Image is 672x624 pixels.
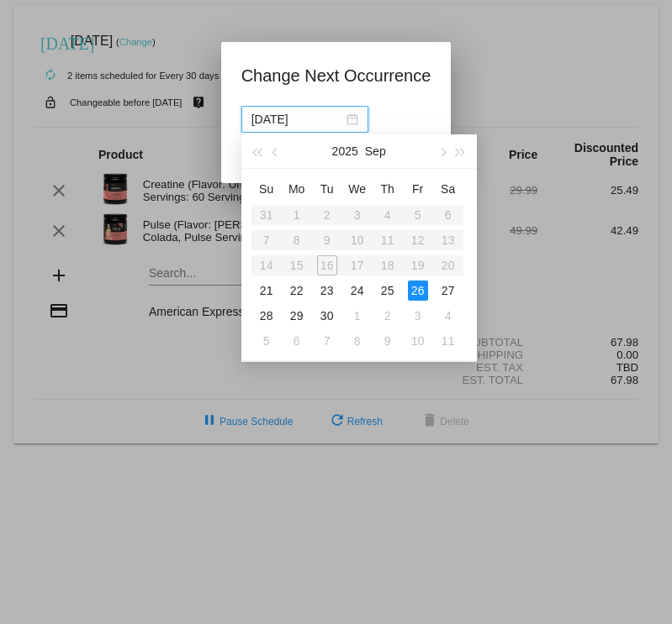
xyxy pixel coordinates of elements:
[312,176,342,202] th: Tue
[378,331,398,351] div: 9
[267,134,285,168] button: Previous month (PageUp)
[251,176,282,202] th: Sun
[241,62,431,89] h1: Change Next Occurrence
[373,176,403,202] th: Thu
[433,303,463,328] td: 10/4/2025
[408,306,428,326] div: 3
[251,110,343,128] input: Select date
[257,331,277,351] div: 5
[257,306,277,326] div: 28
[373,278,403,303] td: 9/25/2025
[378,281,398,301] div: 25
[342,278,373,303] td: 9/24/2025
[373,303,403,328] td: 10/2/2025
[433,328,463,354] td: 10/11/2025
[332,134,358,168] button: 2025
[282,303,312,328] td: 9/29/2025
[287,281,307,301] div: 22
[287,331,307,351] div: 6
[251,303,282,328] td: 9/28/2025
[282,176,312,202] th: Mon
[433,278,463,303] td: 9/27/2025
[438,331,458,351] div: 11
[282,328,312,354] td: 10/6/2025
[317,306,337,326] div: 30
[342,328,373,354] td: 10/8/2025
[251,278,282,303] td: 9/21/2025
[403,278,433,303] td: 9/26/2025
[287,306,307,326] div: 29
[433,176,463,202] th: Sat
[257,281,277,301] div: 21
[403,328,433,354] td: 10/10/2025
[312,278,342,303] td: 9/23/2025
[312,328,342,354] td: 10/7/2025
[408,331,428,351] div: 10
[248,134,267,168] button: Last year (Control + left)
[347,331,368,351] div: 8
[403,303,433,328] td: 10/3/2025
[403,176,433,202] th: Fri
[378,306,398,326] div: 2
[251,328,282,354] td: 10/5/2025
[347,306,368,326] div: 1
[408,281,428,301] div: 26
[317,331,337,351] div: 7
[342,176,373,202] th: Wed
[432,134,451,168] button: Next month (PageDown)
[451,134,469,168] button: Next year (Control + right)
[438,281,458,301] div: 27
[373,328,403,354] td: 10/9/2025
[365,134,386,168] button: Sep
[282,278,312,303] td: 9/22/2025
[312,303,342,328] td: 9/30/2025
[438,306,458,326] div: 4
[317,281,337,301] div: 23
[342,303,373,328] td: 10/1/2025
[347,281,368,301] div: 24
